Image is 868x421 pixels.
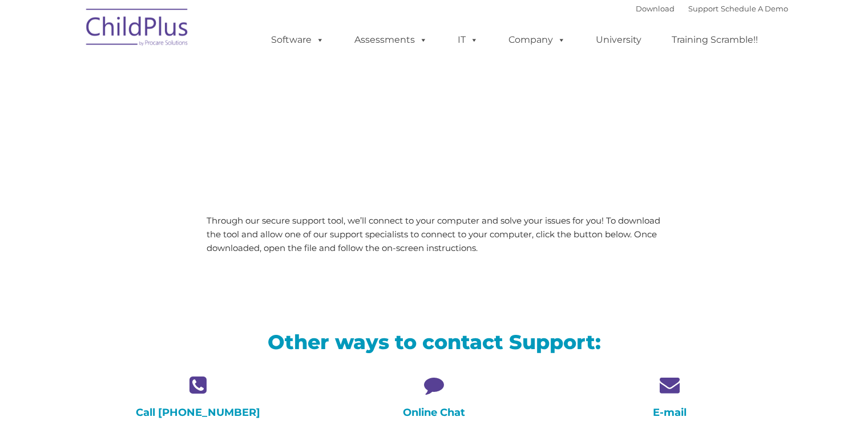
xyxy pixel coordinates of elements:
[260,29,336,51] a: Software
[343,29,439,51] a: Assessments
[89,329,780,355] h2: Other ways to contact Support:
[636,4,675,13] a: Download
[80,1,195,58] img: ChildPlus by Procare Solutions
[89,82,516,117] span: LiveSupport with SplashTop
[721,4,788,13] a: Schedule A Demo
[584,29,653,51] a: University
[207,214,661,255] p: Through our secure support tool, we’ll connect to your computer and solve your issues for you! To...
[636,4,788,13] font: |
[660,29,769,51] a: Training Scramble!!
[688,4,718,13] a: Support
[325,406,543,419] h4: Online Chat
[560,406,779,419] h4: E-mail
[497,29,577,51] a: Company
[446,29,490,51] a: IT
[89,406,308,419] h4: Call [PHONE_NUMBER]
